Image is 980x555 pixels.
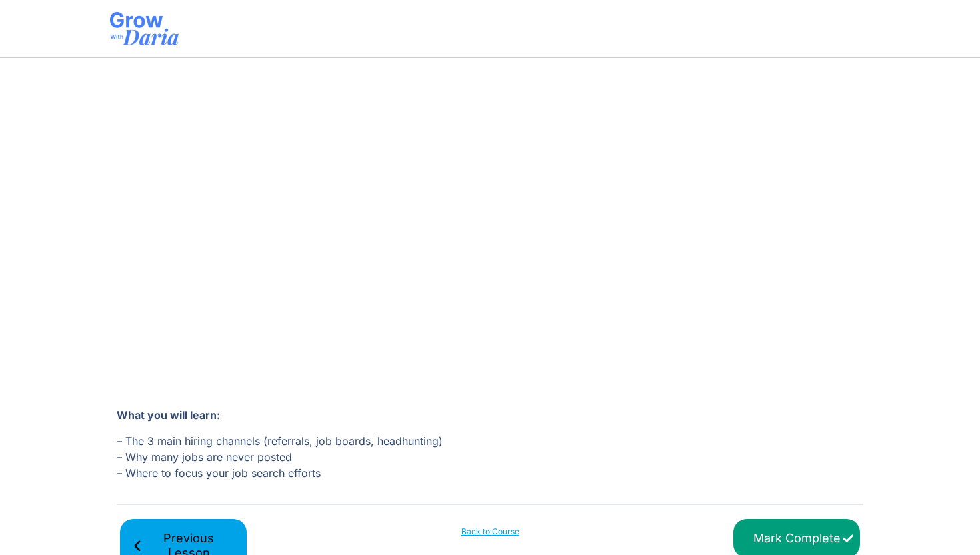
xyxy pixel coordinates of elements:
p: – The 3 main hiring channels (referrals, job boards, headhunting) – Why many jobs are never poste... [117,433,863,481]
a: Back to Course [427,526,553,538]
strong: What you will learn: [117,408,220,422]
